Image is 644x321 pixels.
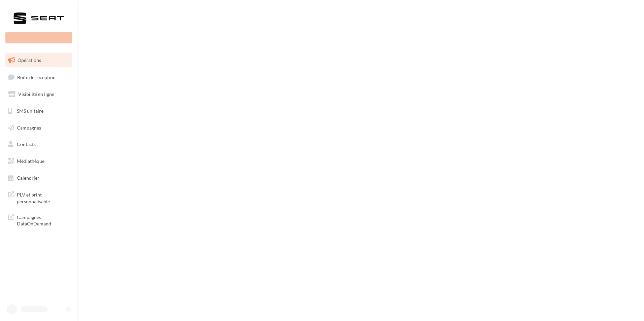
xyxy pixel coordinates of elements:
[4,53,73,67] a: Opérations
[17,213,69,227] span: Campagnes DataOnDemand
[17,141,36,147] span: Contacts
[4,187,73,207] a: PLV et print personnalisable
[17,190,69,205] span: PLV et print personnalisable
[17,175,39,181] span: Calendrier
[4,154,73,168] a: Médiathèque
[17,124,41,130] span: Campagnes
[17,108,43,114] span: SMS unitaire
[17,158,44,164] span: Médiathèque
[4,137,73,151] a: Contacts
[4,70,73,84] a: Boîte de réception
[4,104,73,118] a: SMS unitaire
[18,91,54,97] span: Visibilité en ligne
[5,32,72,43] div: Nouvelle campagne
[18,57,41,63] span: Opérations
[4,171,73,185] a: Calendrier
[17,74,56,80] span: Boîte de réception
[4,210,73,230] a: Campagnes DataOnDemand
[4,121,73,135] a: Campagnes
[4,87,73,101] a: Visibilité en ligne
